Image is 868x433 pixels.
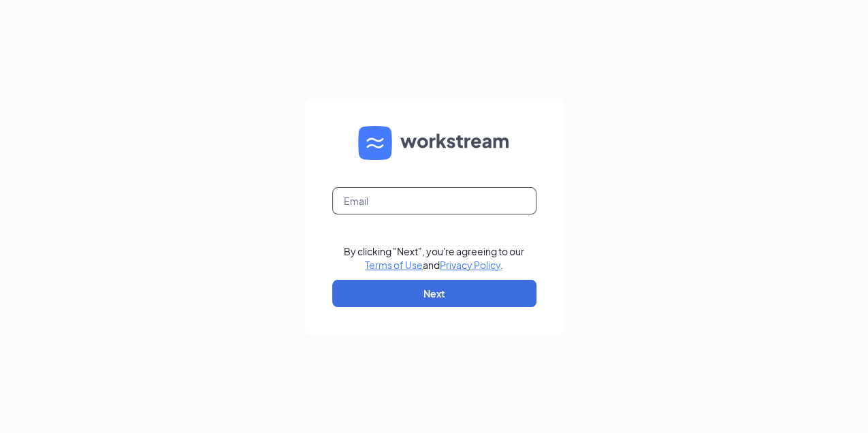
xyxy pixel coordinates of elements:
[365,259,423,271] a: Terms of Use
[358,126,511,160] img: WS logo and Workstream text
[344,244,524,272] div: By clicking "Next", you're agreeing to our and .
[332,280,536,307] button: Next
[440,259,500,271] a: Privacy Policy
[332,187,536,214] input: Email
